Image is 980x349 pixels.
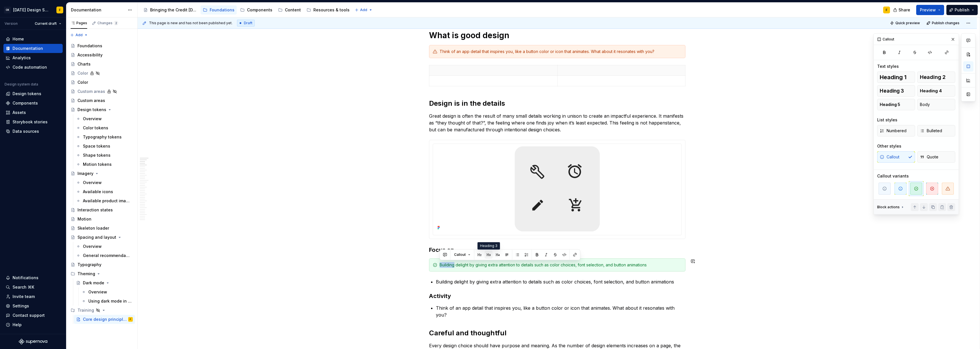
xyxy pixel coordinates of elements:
[886,8,887,12] div: F
[285,7,301,13] div: Content
[899,7,910,13] span: Share
[13,313,45,318] div: Contact support
[32,20,64,28] button: Current draft
[83,180,102,185] div: Overview
[77,207,113,213] div: Interaction states
[429,30,685,40] h1: What is good design
[247,7,272,13] div: Components
[13,284,34,290] div: Search ⌘K
[68,50,135,60] a: Accessibility
[13,100,38,106] div: Components
[68,69,135,78] a: Color
[68,96,135,105] a: Custom areas
[71,7,125,13] div: Documentation
[83,125,108,131] div: Color tokens
[313,7,350,13] div: Resources & tools
[3,273,63,282] button: Notifications
[3,292,63,301] a: Invite team
[68,215,135,224] a: Motion
[74,123,135,132] a: Color tokens
[890,5,914,15] button: Share
[68,31,90,39] button: Add
[238,5,275,15] a: Components
[88,289,107,295] div: Overview
[276,5,303,15] a: Content
[13,36,24,42] div: Home
[74,315,135,324] a: Core design principlesF
[77,70,88,76] div: Color
[68,105,135,114] a: Design tokens
[201,5,237,15] a: Foundations
[59,8,61,12] div: F
[888,19,922,27] button: Quick preview
[88,298,132,304] div: Using dark mode in Figma
[13,46,43,51] div: Documentation
[83,317,127,322] div: Core design principles
[77,98,105,103] div: Custom areas
[77,307,94,313] div: Training
[77,225,109,231] div: Skeleton loader
[452,251,473,259] button: Callout
[74,187,135,196] a: Available icons
[946,5,978,15] button: Publish
[83,280,104,286] div: Dark mode
[77,234,116,240] div: Spacing and layout
[925,19,962,27] button: Publish changes
[454,252,466,257] span: Callout
[75,33,83,37] span: Add
[83,116,102,122] div: Overview
[74,178,135,187] a: Overview
[71,21,87,25] div: Pages
[79,297,135,306] a: Using dark mode in Figma
[13,55,31,61] div: Analytics
[77,79,88,85] div: Color
[83,143,110,149] div: Space tokens
[83,189,113,195] div: Available icons
[13,275,38,281] div: Notifications
[429,328,685,338] h2: Careful and thoughtful
[77,107,106,113] div: Design tokens
[244,21,252,25] span: Draft
[77,262,101,268] div: Typography
[360,8,367,12] span: Add
[429,99,685,108] h2: Design is in the details
[210,7,234,13] div: Foundations
[77,61,91,67] div: Charts
[74,278,135,287] a: Dark mode
[74,142,135,151] a: Space tokens
[3,301,63,311] a: Settings
[440,49,682,54] div: Think of an app detail that inspires you, like a button color or icon that animates. What about i...
[3,53,63,62] a: Analytics
[13,322,22,328] div: Help
[141,5,199,15] a: Bringing the Credit [DATE] brand to life across products
[13,128,39,134] div: Data sources
[932,21,959,25] span: Publish changes
[3,283,63,292] button: Search ⌘K
[1,4,65,16] button: CK[DATE] Design SystemF
[77,52,103,58] div: Accessibility
[149,21,232,25] span: This page is new and has not been published yet.
[77,171,93,176] div: Imagery
[436,278,685,285] p: Building delight by giving extra attention to details such as color choices, font selection, and ...
[68,205,135,215] a: Interaction states
[74,160,135,169] a: Motion tokens
[77,216,91,222] div: Motion
[4,7,11,13] div: CK
[77,43,102,49] div: Foundations
[3,320,63,329] button: Help
[97,21,118,25] div: Changes
[3,63,63,72] a: Code automation
[68,260,135,269] a: Typography
[74,251,135,260] a: General recommendations
[74,114,135,123] a: Overview
[955,7,969,13] span: Publish
[68,78,135,87] a: Color
[3,108,63,117] a: Assets
[13,119,48,125] div: Storybook stories
[13,64,47,70] div: Code automation
[68,60,135,69] a: Charts
[13,7,50,13] div: [DATE] Design System
[436,305,685,318] p: Think of an app detail that inspires you, like a button color or icon that animates. What about i...
[19,339,47,344] svg: Supernova Logo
